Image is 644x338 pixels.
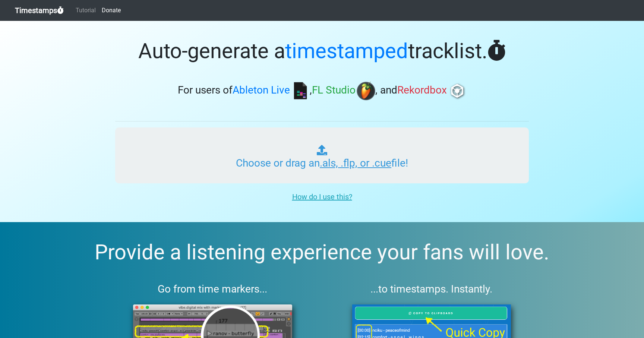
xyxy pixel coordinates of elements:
img: fl.png [357,82,375,100]
img: rb.png [448,82,467,100]
a: Donate [99,3,124,18]
h1: Auto-generate a tracklist. [115,39,529,64]
span: timestamped [285,39,408,63]
h3: Go from time markers... [115,283,310,296]
h2: Provide a listening experience your fans will love. [18,240,626,265]
h3: For users of , , and [115,82,529,100]
span: FL Studio [312,84,356,97]
img: ableton.png [291,82,310,100]
iframe: Drift Widget Chat Controller [607,301,635,329]
a: Timestamps [15,3,64,18]
u: How do I use this? [292,192,352,201]
h3: ...to timestamps. Instantly. [334,283,529,296]
span: Ableton Live [233,84,290,97]
a: Tutorial [73,3,99,18]
span: Rekordbox [397,84,447,97]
